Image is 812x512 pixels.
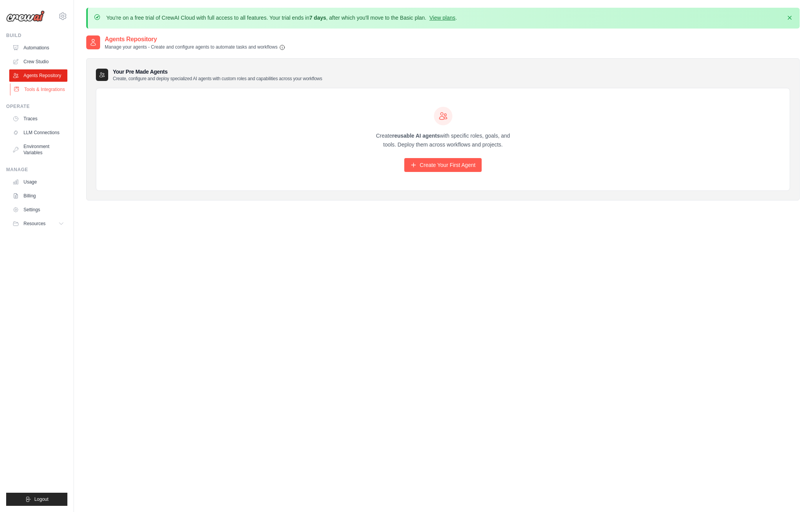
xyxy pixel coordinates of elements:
[9,176,67,188] a: Usage
[9,140,67,159] a: Environment Variables
[23,221,45,227] span: Resources
[9,56,67,68] a: Crew Studio
[6,167,67,173] div: Manage
[10,83,68,96] a: Tools & Integrations
[429,15,455,21] a: View plans
[309,15,326,21] strong: 7 days
[6,103,67,109] div: Operate
[113,76,322,82] p: Create, configure and deploy specialized AI agents with custom roles and capabilities across your...
[392,133,440,139] strong: reusable AI agents
[34,496,49,502] span: Logout
[6,32,67,39] div: Build
[6,10,45,22] img: Logo
[369,131,517,149] p: Create with specific roles, goals, and tools. Deploy them across workflows and projects.
[105,35,285,44] h2: Agents Repository
[113,68,322,82] h3: Your Pre Made Agents
[105,44,285,51] p: Manage your agents - Create and configure agents to automate tasks and workflows
[9,42,67,54] a: Automations
[9,126,67,139] a: LLM Connections
[9,190,67,202] a: Billing
[6,493,67,506] button: Logout
[9,204,67,216] a: Settings
[106,14,457,22] p: You're on a free trial of CrewAI Cloud with full access to all features. Your trial ends in , aft...
[9,217,67,230] button: Resources
[404,158,482,172] a: Create Your First Agent
[9,113,67,125] a: Traces
[9,69,67,82] a: Agents Repository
